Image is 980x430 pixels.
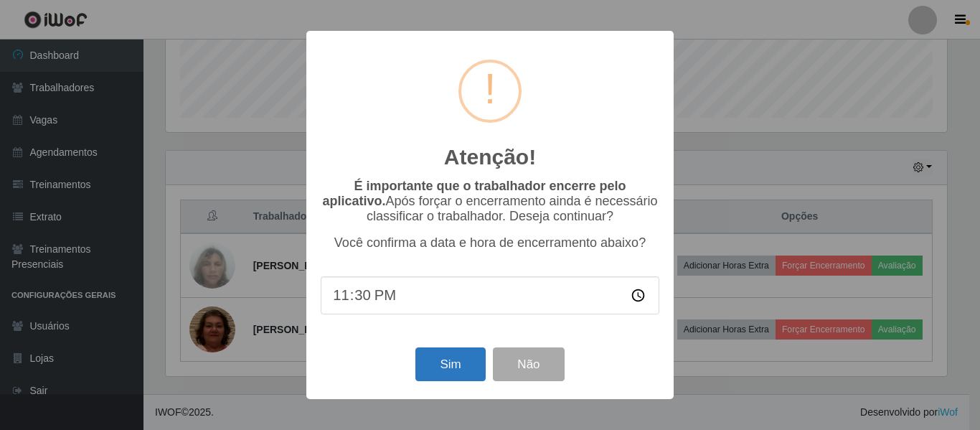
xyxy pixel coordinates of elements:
[444,144,536,170] h2: Atenção!
[493,347,564,381] button: Não
[415,347,485,381] button: Sim
[321,235,659,251] p: Você confirma a data e hora de encerramento abaixo?
[322,179,626,208] b: É importante que o trabalhador encerre pelo aplicativo.
[321,179,659,224] p: Após forçar o encerramento ainda é necessário classificar o trabalhador. Deseja continuar?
